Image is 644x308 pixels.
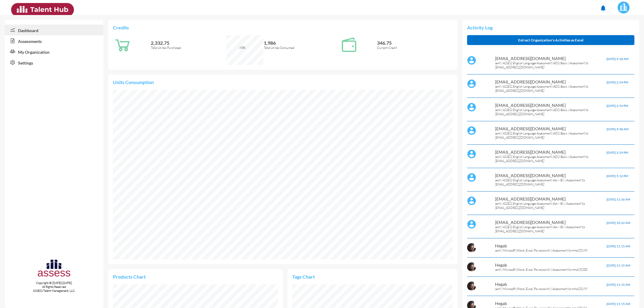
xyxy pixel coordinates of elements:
span: [DATE] 11:36 AM [606,198,630,201]
p: Credits [113,25,453,30]
a: Assessments [5,35,103,46]
button: Extract Organization's Activities as Excel [467,35,634,45]
p: sent ( Microsoft (Word, Excel, Powerpoint) ) Assessment to mhal25200 [495,267,607,272]
p: sent ( ASSESS English Language Assessment (ADS) Basic ) Assessment to [EMAIL_ADDRESS][DOMAIN_NAME] [495,84,607,93]
p: [EMAIL_ADDRESS][DOMAIN_NAME] [495,126,607,131]
p: 1,986 [264,40,339,46]
p: Total Unites Purchased [151,46,226,50]
img: default%20profile%20image.svg [467,126,476,135]
p: sent ( Microsoft (Word, Excel, Powerpoint) ) Assessment to mhal25199 [495,287,607,291]
p: 346.75 [377,40,452,46]
span: [DATE] 2:29 PM [606,151,628,154]
p: sent ( ASSESS English Language Assessment (Adv- IB ) ) Assessment to [EMAIL_ADDRESS][DOMAIN_NAME] [495,225,607,233]
img: default%20profile%20image.svg [467,149,476,159]
p: Total Unites Consumed [264,46,339,50]
p: sent ( ASSESS English Language Assessment (ADS) Basic ) Assessment to [EMAIL_ADDRESS][DOMAIN_NAME] [495,61,607,69]
img: 68386ba0-395a-11eb-a8f6-11cf858b2db6_%D9%A2%D9%A0%D9%A1%D9%A6%D9%A0%D9%A3%D9%A2%D9%A2_%D9%A0%D9%A... [467,282,476,292]
p: [EMAIL_ADDRESS][DOMAIN_NAME] [495,220,607,225]
p: sent ( ASSESS English Language Assessment (ADS) Basic ) Assessment to [EMAIL_ADDRESS][DOMAIN_NAME] [495,108,607,116]
span: [DATE] 11:15 AM [606,244,630,248]
p: Hegab [495,282,607,287]
p: Hegab [495,243,607,248]
p: Current Credit [377,46,452,50]
span: [DATE] 2:54 PM [606,104,628,107]
mat-icon: notifications [600,5,607,12]
img: 68386ba0-395a-11eb-a8f6-11cf858b2db6_%D9%A2%D9%A0%D9%A1%D9%A6%D9%A0%D9%A3%D9%A2%D9%A2_%D9%A0%D9%A... [467,262,476,273]
p: sent ( ASSESS English Language Assessment (ADS) Basic ) Assessment to [EMAIL_ADDRESS][DOMAIN_NAME] [495,131,607,140]
span: [DATE] 11:15 AM [606,302,630,306]
p: sent ( ASSESS English Language Assessment (Adv- IB ) ) Assessment to [EMAIL_ADDRESS][DOMAIN_NAME] [495,201,607,210]
img: 68386ba0-395a-11eb-a8f6-11cf858b2db6_%D9%A2%D9%A0%D9%A1%D9%A6%D9%A0%D9%A3%D9%A2%D9%A2_%D9%A0%D9%A... [467,243,476,254]
img: default%20profile%20image.svg [467,220,476,229]
img: assesscompany-logo.png [37,258,71,280]
p: Units Consumption [113,79,453,85]
img: default%20profile%20image.svg [467,56,476,65]
img: default%20profile%20image.svg [467,79,476,88]
span: 85% [239,46,245,50]
p: [EMAIL_ADDRESS][DOMAIN_NAME] [495,103,607,108]
a: My Organization [5,46,103,57]
p: [EMAIL_ADDRESS][DOMAIN_NAME] [495,149,607,155]
p: Hegab [495,262,607,267]
a: Settings [5,57,103,68]
img: default%20profile%20image.svg [467,103,476,112]
p: [EMAIL_ADDRESS][DOMAIN_NAME] [495,196,607,201]
span: [DATE] 9:18 AM [606,57,628,61]
p: 2,332.75 [151,40,226,46]
p: Products Chart [113,274,196,279]
span: [DATE] 10:22 AM [606,221,630,225]
p: [EMAIL_ADDRESS][DOMAIN_NAME] [495,79,607,84]
span: [DATE] 2:54 PM [606,80,628,84]
span: [DATE] 9:48 AM [606,127,628,131]
span: [DATE] 11:15 AM [606,283,630,286]
p: sent ( ASSESS English Language Assessment (Adv- IB ) ) Assessment to [EMAIL_ADDRESS][DOMAIN_NAME] [495,178,607,186]
p: Hegab [495,301,607,306]
p: Activity Log [467,25,634,30]
p: [EMAIL_ADDRESS][DOMAIN_NAME] [495,56,607,61]
span: [DATE] 5:12 PM [606,174,628,178]
p: Copyright © [DATE]-[DATE]. All Rights Reserved. ASSESS Talent Management, LLC. [5,281,103,293]
img: default%20profile%20image.svg [467,173,476,182]
p: [EMAIL_ADDRESS][DOMAIN_NAME] [495,173,607,178]
img: default%20profile%20image.svg [467,196,476,205]
p: sent ( ASSESS English Language Assessment (ADS) Basic ) Assessment to [EMAIL_ADDRESS][DOMAIN_NAME] [495,155,607,163]
p: Tags Chart [292,274,372,279]
a: Dashboard [5,25,103,35]
span: [DATE] 11:15 AM [606,264,630,267]
p: sent ( Microsoft (Word, Excel, Powerpoint) ) Assessment to mhal25198 [495,248,607,252]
